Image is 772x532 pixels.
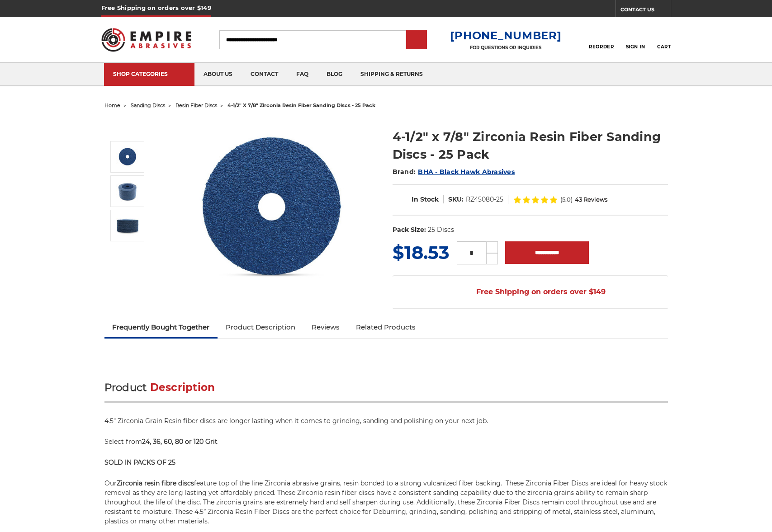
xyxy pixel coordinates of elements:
a: blog [317,63,351,86]
span: Description [150,381,215,394]
a: faq [287,63,317,86]
a: BHA - Black Hawk Abrasives [418,168,515,176]
dt: Pack Size: [393,225,426,235]
dt: SKU: [448,195,464,204]
a: Frequently Bought Together [104,317,218,337]
a: Reorder [589,30,614,49]
img: 4-1/2" zirc resin fiber disc [116,146,139,168]
span: Free Shipping on orders over $149 [455,283,606,301]
a: Product Description [218,317,303,337]
a: shipping & returns [351,63,432,86]
p: Our feature top of the line Zirconia abrasive grains, resin bonded to a strong vulcanized fiber b... [104,479,668,526]
img: 4-1/2" zirc resin fiber disc [182,118,363,298]
a: contact [242,63,287,86]
span: 4-1/2" x 7/8" zirconia resin fiber sanding discs - 25 pack [227,102,375,108]
a: Related Products [348,317,424,337]
strong: Zirconia resin fibre discs [117,479,194,487]
input: Submit [407,31,426,49]
span: Product [104,381,147,394]
span: 43 Reviews [575,197,607,202]
span: In Stock [412,195,439,203]
span: Reorder [589,44,614,50]
p: Select from [104,437,668,447]
a: Reviews [303,317,348,337]
a: sanding discs [131,102,165,108]
a: CONTACT US [620,5,671,17]
strong: SOLD IN PACKS OF 25 [104,458,175,466]
a: [PHONE_NUMBER] [450,29,561,42]
span: 24, 36, 60, 80 or 120 Grit [142,438,218,446]
span: Sign In [626,44,645,50]
img: 4.5" zirconia resin fiber discs [116,214,139,237]
span: Brand: [393,168,416,176]
h1: 4-1/2" x 7/8" Zirconia Resin Fiber Sanding Discs - 25 Pack [393,128,668,163]
dd: 25 Discs [428,225,454,235]
a: SHOP CATEGORIES [104,63,194,86]
img: Empire Abrasives [101,22,192,57]
span: $18.53 [393,241,450,264]
dd: RZ45080-25 [466,195,503,204]
p: 4.5" Zirconia Grain Resin fiber discs are longer lasting when it comes to grinding, sanding and p... [104,416,668,426]
span: (5.0) [560,197,573,202]
a: home [104,102,120,108]
a: Cart [657,30,671,50]
span: Cart [657,44,671,50]
img: 4.5 inch zirconia resin fiber discs [116,180,139,202]
a: resin fiber discs [175,102,217,108]
a: about us [194,63,242,86]
div: SHOP CATEGORIES [113,71,185,77]
p: FOR QUESTIONS OR INQUIRIES [450,45,561,51]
